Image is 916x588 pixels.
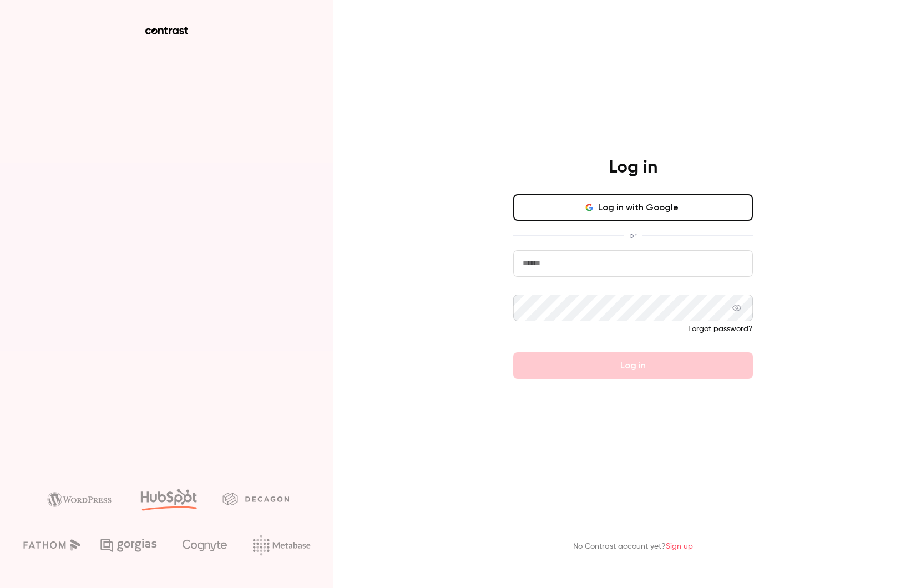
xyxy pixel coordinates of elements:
[666,543,693,550] a: Sign up
[513,194,753,221] button: Log in with Google
[688,325,753,333] a: Forgot password?
[222,493,289,505] img: decagon
[573,541,693,552] p: No Contrast account yet?
[624,230,642,241] span: or
[609,156,657,179] h4: Log in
